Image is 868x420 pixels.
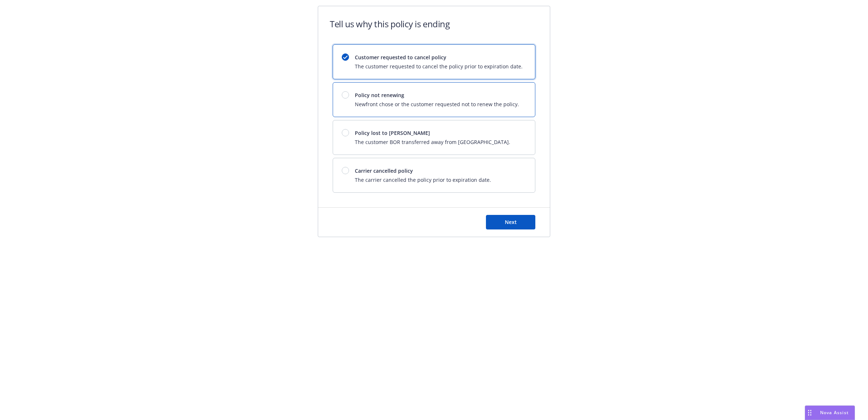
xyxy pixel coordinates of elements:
[820,409,849,416] span: Nova Assist
[355,167,491,175] span: Carrier cancelled policy
[505,219,517,225] span: Next
[330,18,450,30] h1: Tell us why this policy is ending
[805,405,855,420] button: Nova Assist
[486,215,535,229] button: Next
[355,176,491,184] span: The carrier cancelled the policy prior to expiration date.
[355,138,510,146] span: The customer BOR transferred away from [GEOGRAPHIC_DATA].
[805,406,814,420] div: Drag to move
[355,129,510,137] span: Policy lost to [PERSON_NAME]
[355,100,519,108] span: Newfront chose or the customer requested not to renew the policy.
[355,63,523,70] span: The customer requested to cancel the policy prior to expiration date.
[355,91,519,99] span: Policy not renewing
[355,53,523,61] span: Customer requested to cancel policy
